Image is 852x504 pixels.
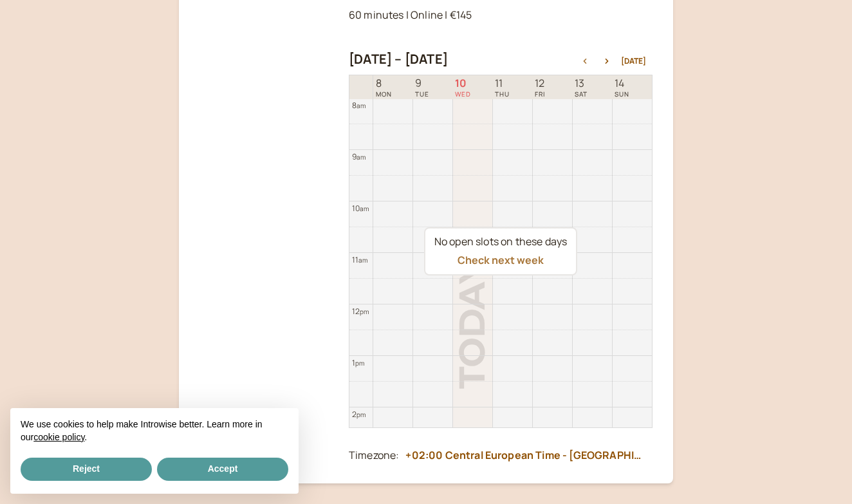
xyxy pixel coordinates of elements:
div: No open slots on these days [434,234,567,250]
a: cookie policy [33,432,84,442]
button: Reject [21,458,152,481]
div: Timezone: [349,447,399,464]
button: Check next week [458,254,544,266]
button: [DATE] [621,57,646,66]
button: Accept [157,458,288,481]
h2: [DATE] – [DATE] [349,51,448,67]
div: We use cookies to help make Introwise better. Learn more in our . [10,408,299,455]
